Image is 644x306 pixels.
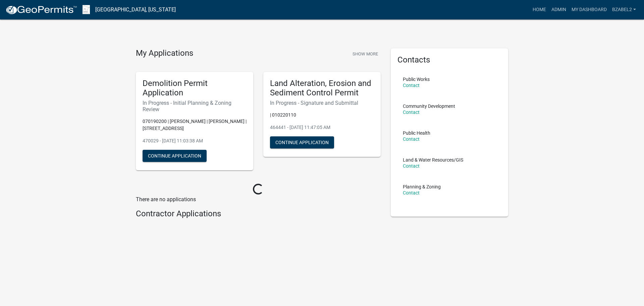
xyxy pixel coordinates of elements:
[403,77,430,82] p: Public Works
[403,190,420,195] a: Contact
[609,3,639,16] a: bzabel2
[403,110,420,115] a: Contact
[403,158,463,162] p: Land & Water Resources/GIS
[549,3,569,16] a: Admin
[403,184,441,189] p: Planning & Zoning
[95,4,176,15] a: [GEOGRAPHIC_DATA], [US_STATE]
[569,3,609,16] a: My Dashboard
[136,195,381,204] p: There are no applications
[143,79,247,98] h5: Demolition Permit Application
[270,112,374,119] p: | 010220110
[136,209,381,221] wm-workflow-list-section: Contractor Applications
[143,100,247,113] h6: In Progress - Initial Planning & Zoning Review
[143,150,207,162] button: Continue Application
[403,104,455,108] p: Community Development
[403,163,420,169] a: Contact
[530,3,549,16] a: Home
[270,100,374,106] h6: In Progress - Signature and Submittal
[270,124,374,131] p: 464441 - [DATE] 11:47:05 AM
[270,136,334,148] button: Continue Application
[270,79,374,98] h5: Land Alteration, Erosion and Sediment Control Permit
[136,209,381,219] h4: Contractor Applications
[397,55,501,65] h5: Contacts
[136,48,193,58] h4: My Applications
[143,137,247,144] p: 470029 - [DATE] 11:03:38 AM
[403,83,420,88] a: Contact
[350,48,381,59] button: Show More
[83,5,90,14] img: Waseca County, Minnesota
[143,118,247,132] p: 070190200 | [PERSON_NAME] | [PERSON_NAME] | [STREET_ADDRESS]
[403,136,420,142] a: Contact
[403,131,430,135] p: Public Health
